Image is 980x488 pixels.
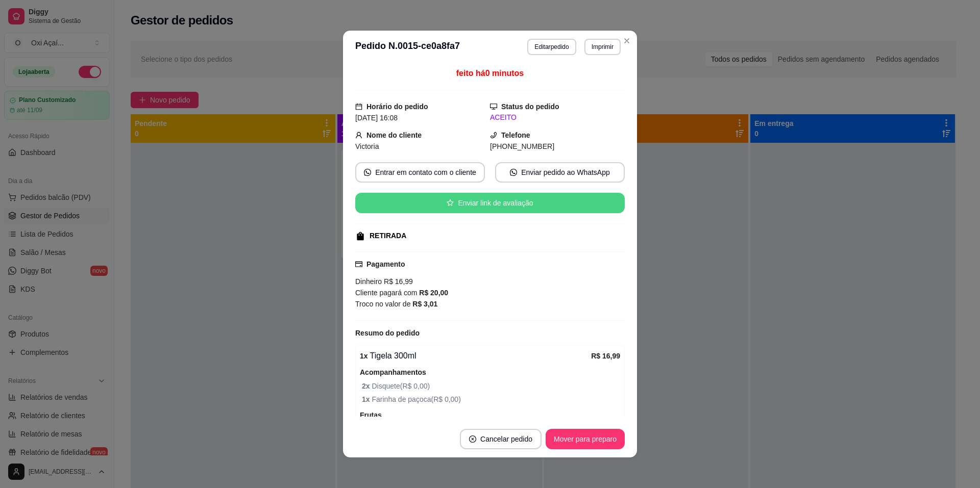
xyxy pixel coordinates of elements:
[355,261,362,268] span: credit-card
[490,103,497,110] span: desktop
[360,350,591,362] div: Tigela 300ml
[355,142,379,150] span: Victoria
[447,199,454,207] span: star
[619,33,635,49] button: Close
[362,382,372,390] strong: 2 x
[355,114,398,122] span: [DATE] 16:08
[355,329,420,337] strong: Resumo do pedido
[495,162,625,183] button: whats-appEnviar pedido ao WhatsApp
[419,289,448,297] strong: R$ 20,00
[490,132,497,139] span: phone
[366,102,428,111] strong: Horário do pedido
[355,162,485,183] button: whats-appEntrar em contato com o cliente
[460,429,542,449] button: close-circleCancelar pedido
[360,352,368,360] strong: 1 x
[490,142,554,150] span: [PHONE_NUMBER]
[382,277,413,286] span: R$ 16,99
[355,103,362,110] span: calendar
[355,300,412,308] span: Troco no valor de
[360,411,382,419] strong: Frutas
[412,300,437,308] strong: R$ 3,01
[355,289,419,297] span: Cliente pagará com
[456,69,524,78] span: feito há 0 minutos
[469,435,476,443] span: close-circle
[362,395,372,403] strong: 1 x
[546,429,625,449] button: Mover para preparo
[527,39,576,55] button: Editarpedido
[362,380,620,392] span: Disquete ( R$ 0,00 )
[501,131,530,139] strong: Telefone
[490,112,625,123] div: ACEITO
[364,169,371,176] span: whats-app
[355,277,382,286] span: Dinheiro
[362,394,620,405] span: Farinha de paçoca ( R$ 0,00 )
[355,132,362,139] span: user
[355,193,625,213] button: starEnviar link de avaliação
[360,368,426,376] strong: Acompanhamentos
[591,352,620,360] strong: R$ 16,99
[366,260,405,268] strong: Pagamento
[584,39,621,55] button: Imprimir
[366,131,422,139] strong: Nome do cliente
[510,169,517,176] span: whats-app
[355,39,460,55] h3: Pedido N. 0015-ce0a8fa7
[501,102,559,111] strong: Status do pedido
[370,230,406,241] div: RETIRADA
